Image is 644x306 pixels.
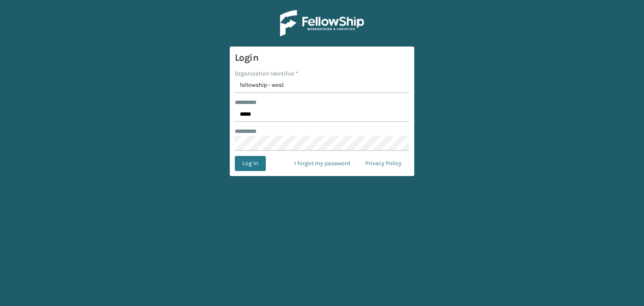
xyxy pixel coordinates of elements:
[235,156,266,171] button: Log In
[235,52,409,64] h3: Login
[235,69,298,78] label: Organization Identifier
[358,156,409,171] a: Privacy Policy
[287,156,358,171] a: I forgot my password
[280,10,364,36] img: Logo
